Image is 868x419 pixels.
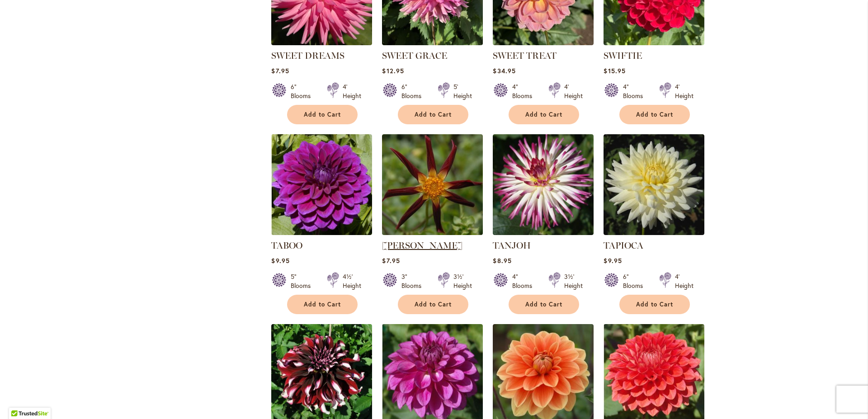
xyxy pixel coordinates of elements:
[382,228,483,237] a: TAHOMA MOONSHOT
[623,82,648,100] div: 4" Blooms
[343,82,361,100] div: 4' Height
[401,82,427,100] div: 6" Blooms
[604,134,704,235] img: TAPIOCA
[415,111,452,118] span: Add to Cart
[493,240,531,251] a: TANJOH
[493,228,594,237] a: TANJOH
[401,272,427,290] div: 3" Blooms
[564,272,583,290] div: 3½' Height
[636,301,673,308] span: Add to Cart
[453,272,472,290] div: 3½' Height
[271,228,372,237] a: TABOO
[453,82,472,100] div: 5' Height
[304,301,341,308] span: Add to Cart
[604,240,643,251] a: TAPIOCA
[271,50,344,61] a: SWEET DREAMS
[304,111,341,118] span: Add to Cart
[604,256,622,265] span: $9.95
[493,66,515,75] span: $34.95
[623,272,648,290] div: 6" Blooms
[271,256,289,265] span: $9.95
[509,105,579,124] button: Add to Cart
[271,38,372,47] a: SWEET DREAMS
[493,256,511,265] span: $8.95
[525,111,562,118] span: Add to Cart
[271,66,289,75] span: $7.95
[271,240,302,251] a: TABOO
[287,295,358,314] button: Add to Cart
[398,105,468,124] button: Add to Cart
[675,82,693,100] div: 4' Height
[512,272,538,290] div: 4" Blooms
[7,387,32,412] iframe: Launch Accessibility Center
[415,301,452,308] span: Add to Cart
[675,272,693,290] div: 4' Height
[525,301,562,308] span: Add to Cart
[382,50,447,61] a: SWEET GRACE
[604,228,704,237] a: TAPIOCA
[604,38,704,47] a: SWIFTIE
[619,105,690,124] button: Add to Cart
[636,111,673,118] span: Add to Cart
[398,295,468,314] button: Add to Cart
[493,134,594,235] img: TANJOH
[493,50,557,61] a: SWEET TREAT
[564,82,583,100] div: 4' Height
[382,38,483,47] a: SWEET GRACE
[291,82,316,100] div: 6" Blooms
[271,134,372,235] img: TABOO
[604,50,642,61] a: SWIFTIE
[382,256,400,265] span: $7.95
[512,82,538,100] div: 4" Blooms
[509,295,579,314] button: Add to Cart
[382,134,483,235] img: TAHOMA MOONSHOT
[287,105,358,124] button: Add to Cart
[291,272,316,290] div: 5" Blooms
[493,38,594,47] a: SWEET TREAT
[619,295,690,314] button: Add to Cart
[604,66,625,75] span: $15.95
[382,66,404,75] span: $12.95
[343,272,361,290] div: 4½' Height
[382,240,462,251] a: [PERSON_NAME]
